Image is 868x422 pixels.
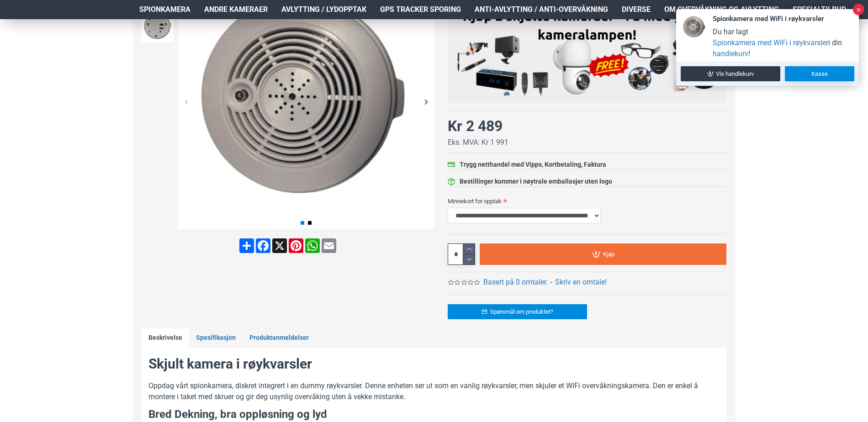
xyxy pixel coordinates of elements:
[713,37,828,48] a: Spionkamera med WiFi i røykvarsler
[483,277,548,288] a: Basert på 0 omtaler.
[271,238,288,253] a: X
[380,4,461,15] span: GPS Tracker Sporing
[550,278,552,286] b: -
[713,26,854,59] div: Du har lagt i din !
[555,277,607,288] a: Skriv en omtale!
[243,328,316,348] a: Produktanmeldelser
[448,194,726,208] label: Minnekort for opptak
[622,4,651,15] span: Diverse
[455,8,720,95] img: Kjøp 2 skjulte kameraer – Få med gratis kameralampe!
[139,4,191,15] span: Spionkamera
[681,66,780,81] a: Vis handlekurv
[603,251,614,257] span: Kjøp
[142,10,174,42] img: Spionkamera med WiFi i røykvarsler
[418,94,434,110] div: Next slide
[304,238,321,253] a: WhatsApp
[460,160,606,169] div: Trygg netthandel med Vipps, Kortbetaling, Faktura
[148,380,720,402] p: Oppdag vårt spionkamera, diskret integrert i en dummy røykvarsler. Denne enheten ser ut som en va...
[281,4,366,15] span: Avlytting / Lydopptak
[460,177,612,186] div: Bestillinger kommer i nøytrale emballasjer uten logo
[321,238,337,253] a: Email
[448,304,587,319] a: Spørsmål om produktet?
[308,221,312,225] span: Go to slide 2
[713,14,854,24] div: Spionkamera med WiFi i røykvarsler
[178,94,194,110] div: Previous slide
[255,238,271,253] a: Facebook
[793,4,846,15] span: Spesialtilbud
[664,4,779,15] span: Om overvåkning og avlytting
[301,221,304,225] span: Go to slide 1
[681,14,708,41] img: kamera-roykvarsler-60x60.webp
[142,328,189,348] a: Beskrivelse
[475,4,608,15] span: Anti-avlytting / Anti-overvåkning
[448,115,503,137] div: Kr 2 489
[204,4,268,15] span: Andre kameraer
[189,328,243,348] a: Spesifikasjon
[148,354,720,374] h2: Skjult kamera i røykvarsler
[288,238,304,253] a: Pinterest
[785,66,854,81] a: Kasse
[238,238,255,253] a: Del
[713,48,748,59] a: handlekurv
